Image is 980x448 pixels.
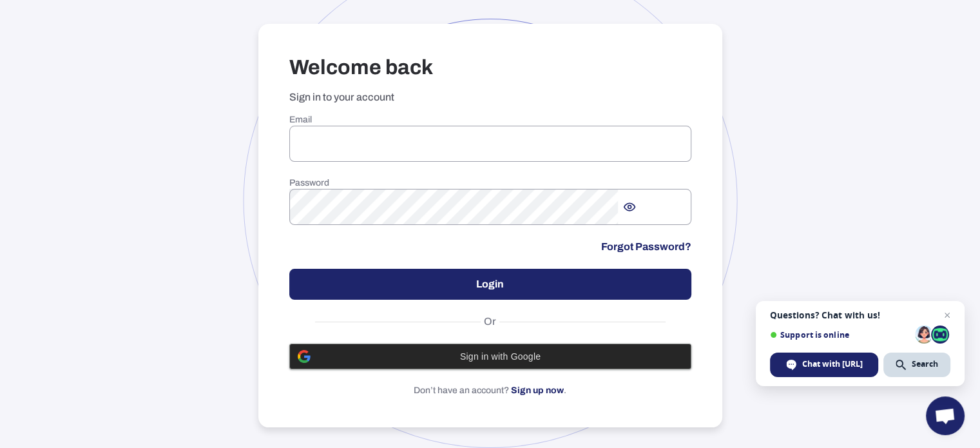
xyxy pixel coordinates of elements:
h6: Password [289,177,691,189]
div: Search [883,353,950,377]
span: Or [481,315,499,328]
p: Sign in to your account [289,91,691,104]
span: Search [912,358,938,370]
span: Questions? Chat with us! [770,310,950,320]
button: Show password [618,195,641,219]
button: Sign in with Google [289,344,691,369]
a: Sign up now [511,385,564,395]
div: Open chat [926,396,965,435]
span: Sign in with Google [318,351,683,362]
h3: Welcome back [289,55,691,81]
span: Support is online [770,330,910,340]
h6: Email [289,114,691,126]
p: Don’t have an account? . [289,385,691,396]
div: Chat with tapper.ai [770,353,878,377]
a: Forgot Password? [601,240,691,253]
button: Login [289,269,691,300]
span: Close chat [939,307,955,323]
span: Chat with [URL] [802,358,863,370]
